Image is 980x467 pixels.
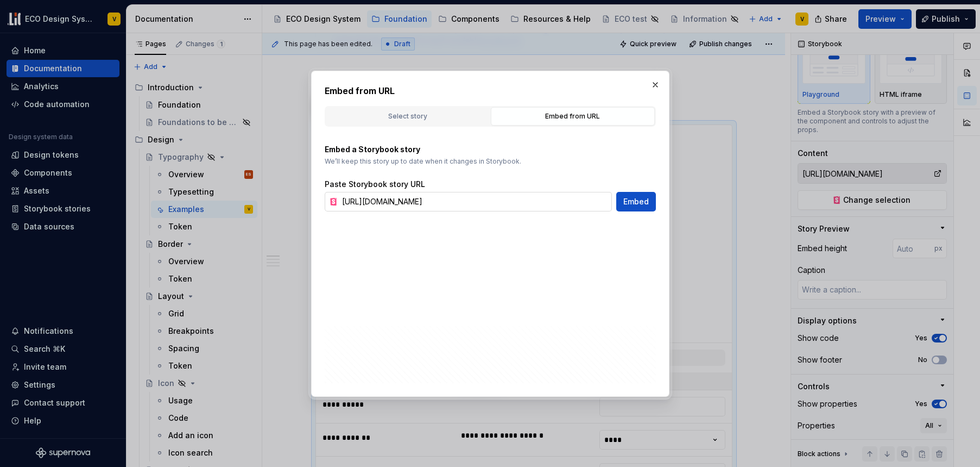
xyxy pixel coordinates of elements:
[325,144,656,155] p: Embed a Storybook story
[330,111,486,122] div: Select story
[325,179,425,190] label: Paste Storybook story URL
[616,192,656,211] button: Embed
[495,111,651,122] div: Embed from URL
[325,84,656,97] h2: Embed from URL
[325,157,656,166] p: We’ll keep this story up to date when it changes in Storybook.
[338,192,612,211] input: https://storybook.com/story/...
[623,196,649,207] span: Embed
